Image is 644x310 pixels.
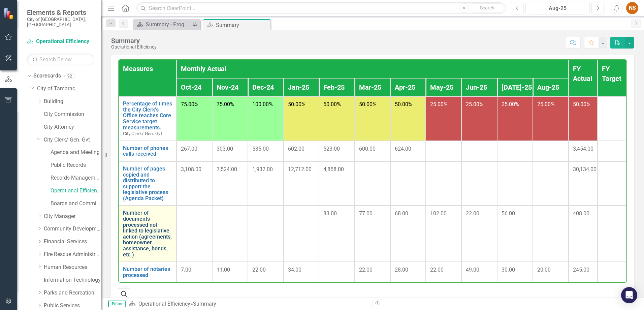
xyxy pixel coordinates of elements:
span: Editor [108,301,126,307]
span: 267.00 [181,146,197,152]
div: Operational Efficiency [111,44,157,50]
span: 56.00 [502,210,515,217]
span: 25.00% [537,101,555,107]
span: 22.00 [359,267,373,273]
a: Number of phones calls received [123,145,172,157]
a: Public Records [51,161,101,169]
span: 25.00% [430,101,448,107]
input: Search Below... [27,54,94,65]
a: Fire Rescue Administration [44,251,101,258]
a: Boards and Committees [51,200,101,208]
span: 83.00 [323,210,337,217]
a: Summary - Program Description (1300) [135,20,190,29]
td: Double-Click to Edit Right Click for Context Menu [119,161,176,206]
span: 30.00 [502,267,515,273]
div: Aug-25 [528,4,587,12]
span: Search [480,5,494,10]
a: City of Tamarac [37,85,101,93]
td: Double-Click to Edit Right Click for Context Menu [119,206,176,262]
span: 22.00 [252,267,266,273]
div: Summary [111,37,157,44]
span: Elements & Reports [27,8,94,17]
span: 75.00% [181,101,198,107]
a: Community Development [44,225,101,233]
span: 602.00 [288,146,304,152]
a: Operational Efficiency [138,301,190,307]
a: City Attorney [44,123,101,131]
a: Number of pages copied and distributed to support the legislative process (Agenda Packet) [123,166,172,201]
span: 523.00 [323,146,340,152]
button: Search [471,3,504,13]
a: Records Management Program [51,174,101,182]
span: 22.00 [430,267,444,273]
span: 28.00 [395,267,408,273]
div: Summary [193,301,216,307]
div: Summary - Program Description (1300) [146,20,190,29]
td: Double-Click to Edit Right Click for Context Menu [119,141,176,161]
div: Open Intercom Messenger [621,287,637,303]
span: 50.00% [323,101,341,107]
span: 3,108.00 [181,166,201,173]
span: 34.00 [288,267,301,273]
td: Double-Click to Edit Right Click for Context Menu [119,262,176,282]
span: 7,524.00 [217,166,237,173]
span: 624.00 [395,146,411,152]
img: ClearPoint Strategy [3,7,15,19]
button: Aug-25 [525,2,590,14]
span: 30,134.00 [573,166,597,173]
a: City Clerk/ Gen. Gvt [44,136,101,144]
a: Number of notaries processed [123,266,172,278]
span: 245.00 [573,267,589,273]
span: 25.00% [502,101,519,107]
span: 7.00 [181,267,191,273]
span: 12,712.00 [288,166,312,173]
div: Summary [216,21,269,29]
a: Information Technology [44,276,101,284]
span: 49.00 [466,267,479,273]
span: 408.00 [573,210,589,217]
a: Parks and Recreation [44,289,101,297]
span: 50.00% [573,101,590,107]
span: 1,932.00 [252,166,273,173]
span: 77.00 [359,210,373,217]
a: Scorecards [33,72,61,80]
a: Building [44,98,101,105]
span: 50.00% [359,101,377,107]
span: 22.00 [466,210,479,217]
a: Percentage of times the City Clerk’s Office reaches Core Service target measurements. [123,101,172,130]
a: City Manager [44,213,101,220]
a: City Commission [44,111,101,118]
span: 25.00% [466,101,483,107]
span: 303.00 [217,146,233,152]
span: 50.00% [395,101,412,107]
a: Agenda and Meeting [51,149,101,156]
span: 11.00 [217,267,230,273]
a: Operational Efficiency [27,38,94,45]
input: Search ClearPoint... [136,2,506,14]
div: 92 [64,73,75,79]
a: Human Resources [44,263,101,271]
span: 600.00 [359,146,376,152]
td: Double-Click to Edit Right Click for Context Menu [119,96,176,141]
span: 100.00% [252,101,273,107]
span: 535.00 [252,146,269,152]
span: 75.00% [217,101,234,107]
span: 4,858.00 [323,166,344,173]
a: Operational Efficiency [51,187,101,195]
a: Number of documents processed not linked to legislative action (agreements, homeowner assistance,... [123,210,172,257]
span: 102.00 [430,210,447,217]
div: » [129,300,367,308]
span: City Clerk/ Gen. Gvt [123,131,162,136]
a: Public Services [44,302,101,310]
button: NS [626,2,638,14]
span: 3,454.00 [573,146,593,152]
a: Financial Services [44,238,101,246]
small: City of [GEOGRAPHIC_DATA], [GEOGRAPHIC_DATA] [27,17,94,28]
span: 20.00 [537,267,551,273]
span: 68.00 [395,210,408,217]
span: 50.00% [288,101,305,107]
